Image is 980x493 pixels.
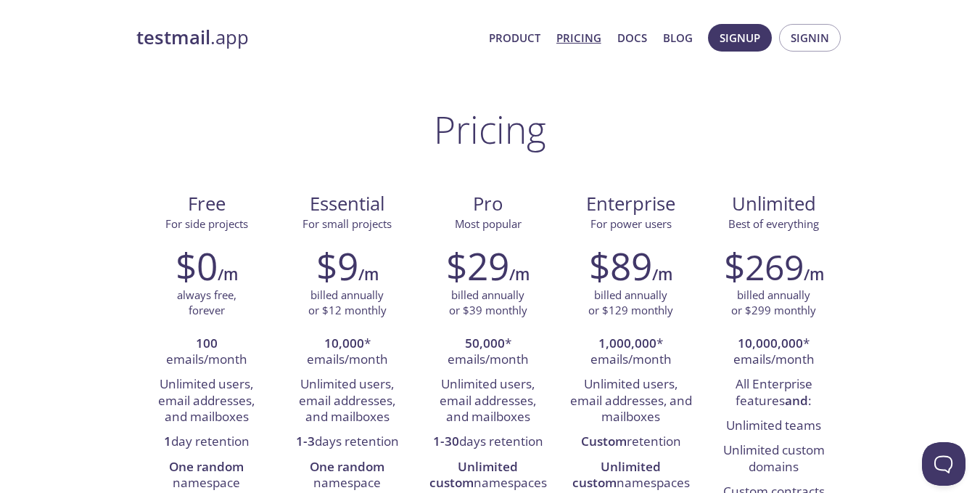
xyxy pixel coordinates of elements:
li: days retention [429,430,548,455]
strong: One random [310,458,384,475]
li: * emails/month [569,332,693,373]
li: * emails/month [715,332,833,373]
button: Signup [708,24,772,52]
li: * emails/month [429,332,548,373]
h6: /m [652,262,672,287]
p: always free, forever [177,288,236,319]
li: Unlimited users, email addresses, and mailboxes [147,372,266,430]
p: billed annually or $129 monthly [588,288,673,319]
span: Signin [791,28,829,47]
p: billed annually or $299 monthly [731,288,816,319]
strong: and [785,392,808,409]
li: days retention [288,430,407,455]
iframe: Help Scout Beacon - Open [922,442,965,486]
h2: $0 [176,244,218,288]
strong: testmail [136,25,210,50]
h6: /m [804,262,824,287]
strong: 50,000 [465,335,505,351]
strong: Unlimited custom [572,458,662,491]
span: Most popular [455,216,522,231]
span: Essential [289,192,406,216]
span: For power users [590,216,672,231]
strong: 10,000,000 [738,335,803,351]
span: Best of everything [728,216,819,231]
a: Blog [663,28,693,47]
span: Unlimited [732,191,816,216]
strong: 1-3 [296,433,315,449]
li: emails/month [147,332,266,373]
li: All Enterprise features : [715,372,833,414]
span: Pro [429,192,547,216]
h2: $29 [446,244,509,288]
p: billed annually or $39 monthly [449,288,527,319]
button: Signin [779,24,841,52]
span: Free [148,192,265,216]
strong: 10,000 [324,335,364,351]
a: Product [489,28,540,47]
h6: /m [218,262,238,287]
li: day retention [147,430,266,455]
strong: Unlimited custom [429,458,519,491]
li: Unlimited users, email addresses, and mailboxes [569,372,693,430]
span: Enterprise [570,192,692,216]
strong: 1,000,000 [598,335,656,351]
h2: $89 [589,244,652,288]
span: Signup [720,28,760,47]
strong: 1 [164,433,171,449]
h2: $9 [316,244,358,288]
a: testmail.app [136,25,477,50]
h6: /m [509,262,530,287]
h2: $ [724,244,804,288]
li: Unlimited custom domains [715,439,833,480]
a: Docs [617,28,647,47]
p: billed annually or $12 monthly [308,288,387,319]
h1: Pricing [434,107,546,151]
li: Unlimited users, email addresses, and mailboxes [288,372,407,430]
strong: 1-30 [433,433,459,449]
strong: Custom [581,433,627,449]
strong: One random [169,458,244,475]
span: For small projects [302,216,392,231]
a: Pricing [556,28,601,47]
h6: /m [358,262,379,287]
span: 269 [745,243,804,290]
li: retention [569,430,693,455]
span: For side projects [165,216,248,231]
li: * emails/month [288,332,407,373]
li: Unlimited teams [715,414,833,439]
li: Unlimited users, email addresses, and mailboxes [429,372,548,430]
strong: 100 [196,335,218,351]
